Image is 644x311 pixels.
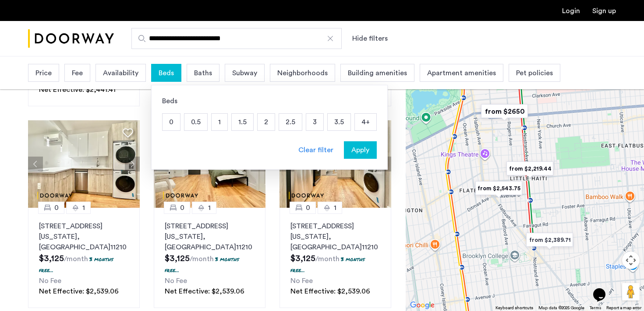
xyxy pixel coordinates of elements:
span: Neighborhoods [277,68,328,78]
p: 4+ [355,114,376,130]
p: 1 [212,114,227,130]
p: 0.5 [184,114,207,130]
p: 3.5 [328,114,350,130]
p: 1.5 [232,114,253,130]
p: 2 [258,114,275,130]
a: Login [562,7,580,14]
img: logo [28,22,114,55]
span: Fee [72,68,83,78]
a: Registration [592,7,616,14]
button: Show or hide filters [352,33,388,44]
span: Beds [159,68,174,78]
div: Beds [162,96,377,106]
span: Price [35,68,52,78]
span: Apply [351,145,369,155]
iframe: chat widget [590,276,618,302]
span: Subway [232,68,257,78]
p: 0 [163,114,180,130]
span: Apartment amenities [427,68,496,78]
button: button [344,141,377,159]
a: Cazamio Logo [28,22,114,55]
span: Baths [194,68,212,78]
span: Pet policies [516,68,553,78]
div: Clear filter [298,145,333,155]
p: 3 [306,114,323,130]
span: Availability [103,68,138,78]
input: Apartment Search [131,28,342,49]
span: Building amenities [348,68,407,78]
p: 2.5 [279,114,302,130]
